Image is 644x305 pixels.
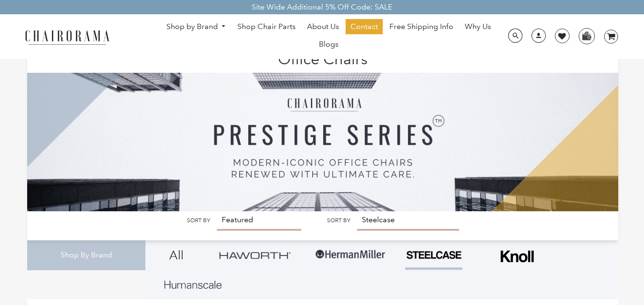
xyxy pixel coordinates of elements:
a: Contact [346,19,383,34]
nav: DesktopNavigation [155,19,502,54]
img: PHOTO-2024-07-09-00-53-10-removebg-preview.png [405,250,462,260]
div: Shop By Brand [27,240,145,270]
span: Shop Chair Parts [237,22,296,32]
a: Blogs [314,37,343,52]
a: Why Us [460,19,496,34]
span: Free Shipping Info [389,22,453,32]
label: Sort by [327,217,350,224]
span: Blogs [319,39,338,49]
img: Layer_1_1.png [164,281,222,289]
span: About Us [307,22,339,32]
span: Why Us [465,22,491,32]
a: Shop Chair Parts [233,19,300,34]
img: Group-1.png [315,240,386,269]
img: Office Chairs [27,48,618,211]
a: Shop by Brand [162,20,231,34]
a: All [153,240,200,270]
img: Frame_4.png [498,244,536,268]
a: About Us [302,19,344,34]
img: chairorama [20,29,115,45]
a: Free Shipping Info [385,19,458,34]
label: Sort by [187,217,210,224]
span: Contact [350,22,378,32]
img: Group_4be16a4b-c81a-4a6e-a540-764d0a8faf6e.png [219,252,291,259]
img: WhatsApp_Image_2024-07-12_at_16.23.01.webp [579,29,594,43]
